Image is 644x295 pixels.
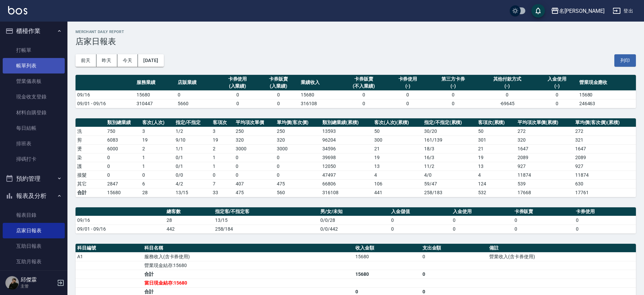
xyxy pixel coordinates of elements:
th: 客次(人次) [141,118,174,127]
td: 營業收入(含卡券使用) [488,252,636,261]
div: (入業績) [260,83,297,90]
td: 2 [211,144,234,153]
table: a dense table [76,118,636,197]
td: 13/15 [213,216,319,225]
td: 2 [141,144,174,153]
td: 2089 [574,153,636,162]
td: 0 [275,171,321,179]
td: 475 [275,179,321,188]
td: 33 [211,188,234,197]
td: 0 [536,90,578,99]
a: 材料自購登錄 [3,105,65,120]
button: 名[PERSON_NAME] [548,4,607,18]
td: 0 [387,90,429,99]
td: 246463 [578,99,636,108]
td: 1 [211,153,234,162]
td: 124 [476,179,516,188]
td: 258/184 [213,225,319,233]
a: 互助排行榜 [3,270,65,285]
td: 11 / 2 [422,162,476,171]
td: 0 [217,90,258,99]
td: 66806 [321,179,372,188]
a: 現金收支登錄 [3,89,65,105]
td: 0 [217,99,258,108]
td: 其它 [76,179,106,188]
td: 服務收入(含卡券使用) [143,252,354,261]
td: 475 [234,188,275,197]
td: 441 [373,188,422,197]
td: 927 [574,162,636,171]
th: 單均價(客次價) [275,118,321,127]
td: 0 [421,270,488,278]
th: 總客數 [165,207,213,216]
div: (不入業績) [342,83,386,90]
div: 卡券販賣 [260,76,297,83]
td: 2847 [106,179,141,188]
td: 15680 [135,90,176,99]
td: 28 [165,216,213,225]
td: 0 [106,153,141,162]
div: (-) [389,83,427,90]
img: Logo [8,6,27,14]
button: 列印 [614,54,636,67]
th: 備註 [488,244,636,253]
td: 0 [574,216,636,225]
td: 258/183 [422,188,476,197]
th: 卡券使用 [574,207,636,216]
div: (-) [430,83,476,90]
td: 09/01 - 09/16 [76,99,135,108]
div: (入業績) [219,83,257,90]
td: 0 [234,153,275,162]
button: 報表及分析 [3,187,65,205]
a: 打帳單 [3,42,65,58]
td: 321 [574,136,636,144]
button: [DATE] [138,54,164,67]
td: 0 [141,171,174,179]
td: 0/0/28 [319,216,389,225]
td: 927 [516,162,574,171]
td: 0 / 1 [174,162,211,171]
td: 3 [211,127,234,136]
th: 科目編號 [76,244,143,253]
td: 0 [258,90,299,99]
td: 1647 [516,144,574,153]
div: 卡券使用 [219,76,257,83]
td: 15680 [106,188,141,197]
td: 合計 [76,188,106,197]
div: 名[PERSON_NAME] [559,7,605,15]
td: 3000 [234,144,275,153]
a: 互助月報表 [3,254,65,269]
td: 4 / 0 [422,171,476,179]
table: a dense table [76,75,636,108]
th: 類別總業績 [106,118,141,127]
td: 50 [476,127,516,136]
td: 47497 [321,171,372,179]
td: 合計 [143,270,354,278]
th: 客項次(累積) [476,118,516,127]
td: 6 [141,179,174,188]
td: 0 [513,216,575,225]
img: Person [5,276,19,290]
button: save [531,4,545,18]
td: 16 / 3 [422,153,476,162]
td: 0 [387,99,429,108]
td: 營業現金結存:15680 [143,261,354,270]
td: 護 [76,162,106,171]
td: 0 [340,99,387,108]
div: 其他付款方式 [480,76,535,83]
td: 50 [373,127,422,136]
th: 營業現金應收 [578,75,636,91]
td: 接髮 [76,171,106,179]
th: 客項次 [211,118,234,127]
a: 帳單列表 [3,58,65,73]
td: 0 / 0 [174,171,211,179]
button: 登出 [610,5,636,17]
th: 卡券販賣 [513,207,575,216]
td: 21 [373,144,422,153]
td: 燙 [76,144,106,153]
td: 0 [536,99,578,108]
td: 0 / 1 [174,153,211,162]
td: 0 [234,171,275,179]
div: 卡券販賣 [342,76,386,83]
button: 櫃檯作業 [3,22,65,40]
